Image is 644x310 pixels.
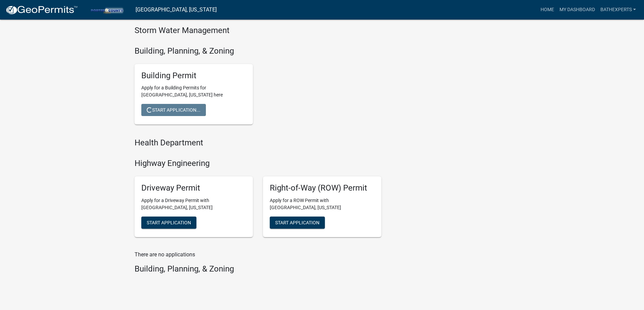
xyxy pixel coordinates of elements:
[598,3,639,16] a: BathExperts
[135,26,381,35] h4: Storm Water Management
[538,3,557,16] a: Home
[147,107,200,113] span: Start Application...
[135,138,381,148] h4: Health Department
[135,264,381,274] h4: Building, Planning, & Zoning
[141,183,246,193] h5: Driveway Permit
[270,197,375,211] p: Apply for a ROW Permit with [GEOGRAPHIC_DATA], [US_STATE]
[141,197,246,211] p: Apply for a Driveway Permit with [GEOGRAPHIC_DATA], [US_STATE]
[141,71,246,81] h5: Building Permit
[141,217,196,229] button: Start Application
[141,104,206,116] button: Start Application...
[135,159,381,168] h4: Highway Engineering
[270,217,325,229] button: Start Application
[275,220,319,225] span: Start Application
[557,3,598,16] a: My Dashboard
[83,5,130,14] img: Porter County, Indiana
[135,251,381,259] p: There are no applications
[135,46,381,56] h4: Building, Planning, & Zoning
[270,183,375,193] h5: Right-of-Way (ROW) Permit
[136,4,217,16] a: [GEOGRAPHIC_DATA], [US_STATE]
[141,84,246,98] p: Apply for a Building Permits for [GEOGRAPHIC_DATA], [US_STATE] here
[147,220,191,225] span: Start Application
